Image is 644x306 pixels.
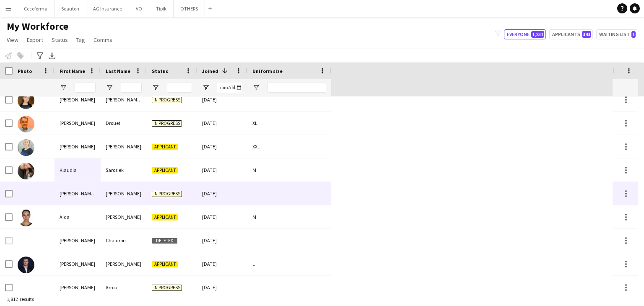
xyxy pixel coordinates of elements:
[18,163,34,179] img: Klaudia Sarosiek
[55,205,101,228] div: Aida
[152,84,159,91] button: Open Filter Menu
[23,34,47,45] a: Export
[596,29,637,39] button: Waiting list1
[197,205,247,228] div: [DATE]
[549,29,593,39] button: Applicants343
[167,83,192,93] input: Status Filter Input
[152,167,178,174] span: Applicant
[101,252,147,275] div: [PERSON_NAME]
[252,261,255,267] span: L
[90,34,116,45] a: Comms
[174,0,205,17] button: OTHERS
[197,112,247,135] div: [DATE]
[48,34,71,45] a: Status
[18,68,32,74] span: Photo
[101,158,147,182] div: Sarosiek
[252,143,260,150] span: XXL
[121,83,142,93] input: Last Name Filter Input
[197,182,247,205] div: [DATE]
[197,229,247,252] div: [DATE]
[18,210,34,226] img: Aida González Arreortua
[18,92,34,109] img: Esther Silva Accioly leite
[217,83,242,93] input: Joined Filter Input
[52,36,68,44] span: Status
[60,68,85,74] span: First Name
[55,0,86,17] button: Seauton
[7,36,18,44] span: View
[101,135,147,158] div: [PERSON_NAME]
[18,257,34,273] img: Ronan Dumas-Labbe
[101,229,147,252] div: Chaidron
[149,0,174,17] button: Tipik
[18,139,34,156] img: Katrina Baker
[252,84,260,91] button: Open Filter Menu
[152,68,168,74] span: Status
[252,214,256,220] span: M
[252,120,257,126] span: XL
[93,36,112,44] span: Comms
[106,84,113,91] button: Open Filter Menu
[47,51,57,61] app-action-btn: Export XLSX
[152,120,182,127] span: In progress
[55,112,101,135] div: [PERSON_NAME]
[631,31,636,38] span: 1
[35,51,45,61] app-action-btn: Advanced filters
[202,68,218,74] span: Joined
[252,68,283,74] span: Uniform size
[5,237,13,244] input: Row Selection is disabled for this row (unchecked)
[27,36,43,44] span: Export
[7,20,68,33] span: My Workforce
[152,144,178,150] span: Applicant
[55,229,101,252] div: [PERSON_NAME]
[101,112,147,135] div: Drouet
[152,285,182,291] span: In progress
[202,84,210,91] button: Open Filter Menu
[582,31,591,38] span: 343
[86,0,129,17] button: AG Insurance
[101,88,147,111] div: [PERSON_NAME] [PERSON_NAME]
[101,182,147,205] div: [PERSON_NAME]
[55,88,101,111] div: [PERSON_NAME]
[75,83,96,93] input: First Name Filter Input
[197,276,247,299] div: [DATE]
[152,261,178,267] span: Applicant
[60,84,67,91] button: Open Filter Menu
[106,68,130,74] span: Last Name
[17,0,55,17] button: Cecoforma
[197,252,247,275] div: [DATE]
[18,116,34,132] img: Georges Drouet
[55,252,101,275] div: [PERSON_NAME]
[152,191,182,197] span: In progress
[197,88,247,111] div: [DATE]
[55,182,101,205] div: [PERSON_NAME] [PERSON_NAME]
[55,158,101,182] div: Klaudia
[531,31,544,38] span: 1,231
[267,83,326,93] input: Uniform size Filter Input
[152,238,178,244] span: Deleted
[101,205,147,228] div: [PERSON_NAME]
[152,97,182,103] span: In progress
[197,135,247,158] div: [DATE]
[73,34,88,45] a: Tag
[504,29,546,39] button: Everyone1,231
[197,158,247,182] div: [DATE]
[152,214,178,220] span: Applicant
[76,36,85,44] span: Tag
[55,135,101,158] div: [PERSON_NAME]
[55,276,101,299] div: [PERSON_NAME]
[3,34,22,45] a: View
[101,276,147,299] div: Arrouf
[129,0,149,17] button: VO
[252,167,256,173] span: M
